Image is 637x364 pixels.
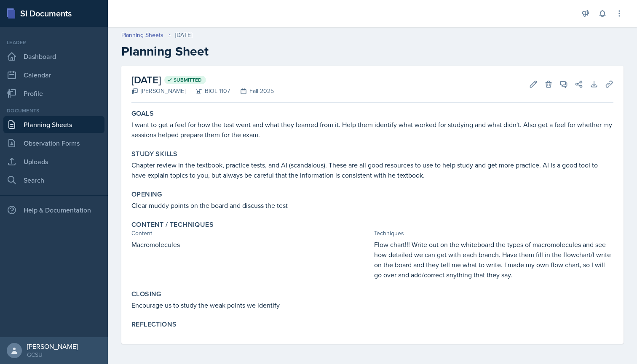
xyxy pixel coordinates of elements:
p: Macromolecules [131,239,371,250]
a: Uploads [3,153,104,170]
div: Leader [3,39,104,46]
label: Closing [131,290,161,298]
a: Calendar [3,66,104,83]
p: I want to get a feel for how the test went and what they learned from it. Help them identify what... [131,120,613,140]
a: Planning Sheets [121,31,163,40]
h2: Planning Sheet [121,44,624,59]
label: Goals [131,109,154,118]
div: Techniques [374,229,613,238]
p: Encourage us to study the weak points we identify [131,300,613,310]
div: [DATE] [175,31,192,40]
a: Observation Forms [3,135,104,151]
div: Help & Documentation [3,202,104,218]
h2: [DATE] [131,72,274,88]
a: Planning Sheets [3,116,104,133]
div: [PERSON_NAME] [131,87,185,96]
div: GCSU [27,351,78,359]
p: Flow chart!!! Write out on the whiteboard the types of macromolecules and see how detailed we can... [374,239,613,280]
label: Content / Techniques [131,221,214,229]
div: [PERSON_NAME] [27,342,78,351]
div: BIOL 1107 [185,87,230,96]
label: Study Skills [131,150,178,158]
a: Search [3,172,104,189]
div: Fall 2025 [230,87,274,96]
p: Chapter review in the textbook, practice tests, and AI (scandalous). These are all good resources... [131,160,613,180]
p: Clear muddy points on the board and discuss the test [131,200,613,210]
a: Profile [3,85,104,102]
label: Reflections [131,320,177,329]
div: Documents [3,107,104,114]
label: Opening [131,190,162,199]
span: Submitted [174,77,202,83]
a: Dashboard [3,48,104,65]
div: Content [131,229,371,238]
